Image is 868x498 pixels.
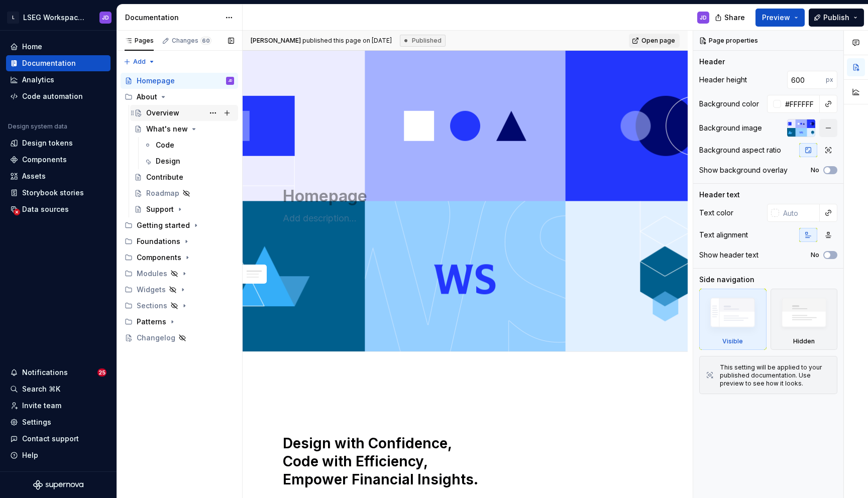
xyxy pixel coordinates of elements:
[133,58,146,66] span: Add
[137,301,167,311] div: Sections
[699,289,767,350] div: Visible
[140,153,238,169] a: Design
[251,37,301,44] span: [PERSON_NAME]
[130,121,238,137] a: What's new
[22,417,51,427] div: Settings
[781,95,820,113] input: Auto
[125,37,154,45] div: Pages
[699,99,759,109] div: Background color
[137,220,190,230] div: Getting started
[699,190,740,200] div: Header text
[762,13,790,23] span: Preview
[156,156,180,166] div: Design
[710,9,751,27] button: Share
[200,37,211,45] span: 60
[281,184,645,208] textarea: Homepage
[146,188,179,198] div: Roadmap
[121,73,238,89] a: HomepageJD
[2,7,115,28] button: LLSEG Workspace Design SystemJD
[755,9,805,27] button: Preview
[811,251,819,259] label: No
[629,34,680,48] a: Open page
[121,73,238,346] div: Page tree
[22,155,67,165] div: Components
[121,217,238,233] div: Getting started
[22,75,54,85] div: Analytics
[130,169,238,185] a: Contribute
[146,204,174,214] div: Support
[699,165,788,175] div: Show background overlay
[22,58,76,68] div: Documentation
[137,333,175,343] div: Changelog
[102,14,109,22] div: JD
[97,368,106,377] span: 25
[699,75,747,85] div: Header height
[6,364,111,381] button: Notifications25
[130,201,238,217] a: Support
[137,236,180,246] div: Foundations
[22,367,68,378] div: Notifications
[6,201,111,217] a: Data sources
[121,298,238,314] div: Sections
[121,250,238,266] div: Components
[130,105,238,121] a: Overview
[121,282,238,298] div: Widgets
[700,14,707,22] div: JD
[809,9,864,27] button: Publish
[22,188,84,198] div: Storybook stories
[699,250,758,260] div: Show header text
[6,72,111,88] a: Analytics
[6,381,111,397] button: Search ⌘K
[6,39,111,55] a: Home
[121,89,238,105] div: About
[22,434,79,444] div: Contact support
[793,337,815,345] div: Hidden
[137,285,166,295] div: Widgets
[7,12,19,24] div: L
[121,55,158,69] button: Add
[400,35,446,47] div: Published
[283,434,647,488] h1: Design with Confidence, Code with Efficiency, Empower Financial Insights.
[6,447,111,463] button: Help
[8,122,67,131] div: Design system data
[137,317,166,327] div: Patterns
[22,42,42,52] div: Home
[779,204,820,222] input: Auto
[699,57,725,67] div: Header
[6,414,111,430] a: Settings
[137,269,167,279] div: Modules
[6,431,111,447] button: Contact support
[22,171,46,181] div: Assets
[699,275,754,285] div: Side navigation
[251,37,392,45] span: published this page on [DATE]
[787,71,826,89] input: Auto
[811,166,819,174] label: No
[22,384,60,394] div: Search ⌘K
[6,398,111,414] a: Invite team
[826,76,833,84] p: px
[6,135,111,151] a: Design tokens
[6,152,111,168] a: Components
[699,230,748,240] div: Text alignment
[722,337,743,345] div: Visible
[720,363,831,388] div: This setting will be applied to your published documentation. Use preview to see how it looks.
[823,13,849,23] span: Publish
[146,172,183,182] div: Contribute
[771,289,838,350] div: Hidden
[137,92,157,102] div: About
[22,204,69,214] div: Data sources
[125,13,220,23] div: Documentation
[121,314,238,330] div: Patterns
[699,208,733,218] div: Text color
[6,88,111,104] a: Code automation
[172,37,211,45] div: Changes
[6,185,111,201] a: Storybook stories
[146,108,179,118] div: Overview
[140,137,238,153] a: Code
[33,480,83,490] svg: Supernova Logo
[121,233,238,250] div: Foundations
[121,266,238,282] div: Modules
[130,185,238,201] a: Roadmap
[22,91,83,101] div: Code automation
